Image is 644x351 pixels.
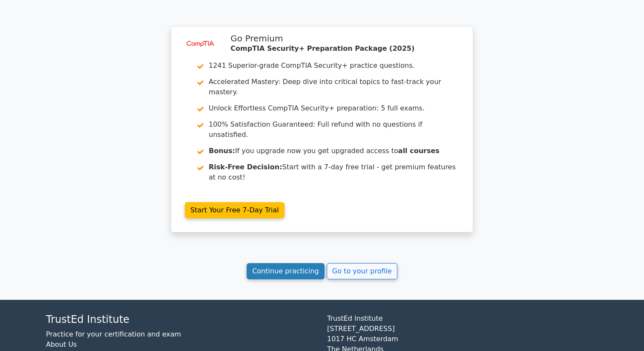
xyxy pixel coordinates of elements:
a: Go to your profile [327,263,397,279]
h4: TrustEd Institute [46,313,317,326]
a: Continue practicing [247,263,325,279]
a: About Us [46,340,77,348]
a: Start Your Free 7-Day Trial [185,202,285,218]
a: Practice for your certification and exam [46,330,181,338]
